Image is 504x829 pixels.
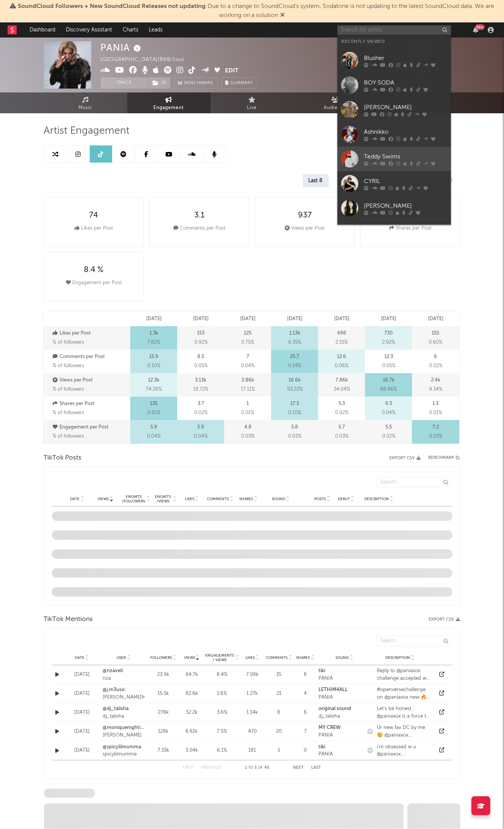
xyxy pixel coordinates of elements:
[296,747,315,754] div: 0
[65,709,99,716] div: [DATE]
[150,423,157,432] p: 5.9
[266,709,292,716] div: 8
[377,477,453,488] input: Search...
[335,655,349,660] span: Sound
[319,667,333,682] a: tikiPANIA
[377,636,453,646] input: Search...
[319,694,348,701] div: PANIA
[101,41,143,54] div: PANIA
[383,376,395,385] p: 16.7k
[335,408,348,418] span: 0.02 %
[337,122,451,147] a: Ashnikko
[101,77,148,89] button: Track
[382,361,395,371] span: 0.05 %
[385,399,392,408] p: 9.3
[148,671,179,679] div: 23.9k
[266,728,292,735] div: 20
[382,408,395,418] span: 0.04 %
[364,177,447,186] div: CYRIL
[154,494,172,504] div: Engmts / Views
[335,361,348,371] span: 0.06 %
[364,103,447,112] div: [PERSON_NAME]
[201,766,222,770] button: Previous
[364,127,447,136] div: Ashnikko
[337,329,346,338] p: 498
[211,92,294,113] a: Live
[432,423,439,432] p: 7.2
[205,747,239,754] div: 6.1 %
[289,329,300,338] p: 1.13k
[296,690,315,698] div: 4
[65,728,99,735] div: [DATE]
[205,690,239,698] div: 1.6 %
[288,408,301,418] span: 0.10 %
[103,667,145,675] a: @nzaveli
[364,497,389,501] span: Description
[53,434,84,439] span: % of followers
[240,314,256,324] p: [DATE]
[174,77,218,89] a: Benchmark
[337,221,451,245] a: [PERSON_NAME]
[243,747,262,754] div: 181
[148,728,179,735] div: 128k
[377,705,432,720] div: Let’s be honest.. @paniaxox is a force to be reckoned w straight outta [GEOGRAPHIC_DATA]’s West 🇦...
[319,725,341,730] strong: MY CREW
[382,338,395,347] span: 2.92 %
[148,690,179,698] div: 15.5k
[185,79,214,88] span: Benchmark
[194,211,204,220] div: 3.1
[377,686,432,701] div: #openversechallenge on @paniaxox new 🔥🔥 #rap #rnb #drill #说唱 #中文说唱 #chineserap
[337,171,451,196] a: CYRIL
[222,77,257,89] button: Summary
[335,376,348,385] p: 7.86k
[290,352,299,361] p: 25.7
[84,266,103,275] div: 8.4 %
[70,497,80,501] span: Date
[98,497,109,501] span: Views
[319,751,333,758] div: PANIA
[285,224,325,233] div: Views per Post
[298,211,312,220] div: 937
[243,690,262,698] div: 1.27k
[53,352,129,361] p: Comments per Post
[150,399,158,408] p: 135
[319,724,341,739] a: MY CREWPANIA
[147,432,161,441] span: 0.04 %
[241,432,254,441] span: 0.03 %
[197,329,204,338] p: 153
[428,314,443,324] p: [DATE]
[339,423,345,432] p: 5.7
[66,278,122,288] div: Engagement per Post
[337,196,451,221] a: [PERSON_NAME]
[429,361,442,371] span: 0.02 %
[434,352,437,361] p: 6
[287,385,303,394] span: 93.22 %
[324,103,347,113] span: Audience
[185,497,194,501] span: Likes
[337,352,346,361] p: 12.6
[338,497,350,501] span: Debut
[144,22,168,38] a: Leads
[183,728,201,735] div: 6.61k
[103,694,145,701] div: [PERSON_NAME]M3
[154,103,184,113] span: Engagement
[385,423,392,432] p: 5.5
[241,408,254,418] span: 0.01 %
[53,423,129,432] p: Engagement per Post
[247,399,249,408] p: 1
[429,408,442,418] span: 0.01 %
[244,423,251,432] p: 4.8
[194,338,208,347] span: 0.92 %
[197,423,204,432] p: 5.9
[150,655,172,660] span: Followers
[245,655,255,660] span: Likes
[381,314,396,324] p: [DATE]
[377,724,432,739] div: Ur new fav DC by me 😮‍💨 @paniaxox #waistlinecheck #dancetok #dance #footwork #tutorial #[GEOGRAPH...
[78,103,92,113] span: Music
[287,314,303,324] p: [DATE]
[247,103,257,113] span: Live
[319,706,351,711] strong: original sound
[296,655,310,660] span: Shares
[337,97,451,122] a: [PERSON_NAME]
[117,655,126,660] span: User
